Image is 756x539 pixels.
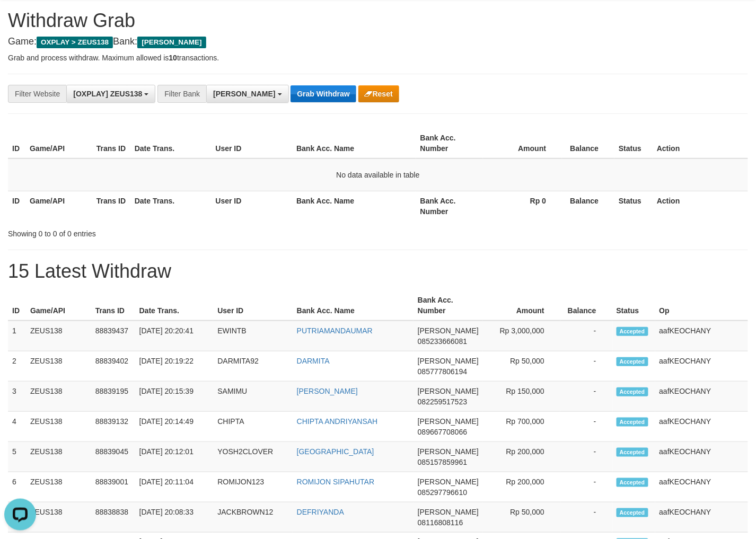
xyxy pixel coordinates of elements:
[8,351,26,382] td: 2
[91,442,135,472] td: 88839045
[655,351,748,382] td: aafKEOCHANY
[617,327,648,336] span: Accepted
[418,428,467,436] span: Copy 089667708066 to clipboard
[213,321,292,351] td: EWINTB
[91,502,135,533] td: 88838838
[612,290,655,321] th: Status
[293,290,414,321] th: Bank Acc. Name
[8,442,26,472] td: 5
[8,191,25,221] th: ID
[213,382,292,412] td: SAMIMU
[483,442,560,472] td: Rp 200,000
[26,472,91,502] td: ZEUS138
[135,351,214,382] td: [DATE] 20:19:22
[560,290,612,321] th: Balance
[213,412,292,442] td: CHIPTA
[358,85,399,102] button: Reset
[91,412,135,442] td: 88839132
[26,442,91,472] td: ZEUS138
[213,442,292,472] td: YOSH2CLOVER
[617,387,648,396] span: Accepted
[213,351,292,382] td: DARMITA92
[135,442,214,472] td: [DATE] 20:12:01
[291,85,356,102] button: Grab Withdraw
[213,290,292,321] th: User ID
[418,367,467,376] span: Copy 085777806194 to clipboard
[653,191,748,221] th: Action
[135,502,214,533] td: [DATE] 20:08:33
[26,321,91,351] td: ZEUS138
[418,447,479,456] span: [PERSON_NAME]
[560,442,612,472] td: -
[483,128,562,158] th: Amount
[26,502,91,533] td: ZEUS138
[213,502,292,533] td: JACKBROWN12
[655,502,748,533] td: aafKEOCHANY
[617,508,648,517] span: Accepted
[297,417,378,426] a: CHIPTA ANDRIYANSAH
[297,447,374,456] a: [GEOGRAPHIC_DATA]
[92,128,130,158] th: Trans ID
[135,472,214,502] td: [DATE] 20:11:04
[213,472,292,502] td: ROMIJON123
[418,397,467,406] span: Copy 082259517523 to clipboard
[483,472,560,502] td: Rp 200,000
[418,518,463,527] span: Copy 08116808116 to clipboard
[91,382,135,412] td: 88839195
[8,10,748,31] h1: Withdraw Grab
[418,458,467,466] span: Copy 085157859961 to clipboard
[135,412,214,442] td: [DATE] 20:14:49
[617,357,648,366] span: Accepted
[25,128,92,158] th: Game/API
[4,4,36,36] button: Open LiveChat chat widget
[414,290,483,321] th: Bank Acc. Number
[297,478,375,486] a: ROMIJON SIPAHUTAR
[135,321,214,351] td: [DATE] 20:20:41
[92,191,130,221] th: Trans ID
[8,321,26,351] td: 1
[8,85,66,103] div: Filter Website
[26,382,91,412] td: ZEUS138
[418,387,479,395] span: [PERSON_NAME]
[8,158,748,191] td: No data available in table
[655,321,748,351] td: aafKEOCHANY
[483,290,560,321] th: Amount
[213,90,275,98] span: [PERSON_NAME]
[26,351,91,382] td: ZEUS138
[292,191,416,221] th: Bank Acc. Name
[562,128,614,158] th: Balance
[483,382,560,412] td: Rp 150,000
[297,357,330,365] a: DARMITA
[8,412,26,442] td: 4
[560,502,612,533] td: -
[418,508,479,516] span: [PERSON_NAME]
[212,191,293,221] th: User ID
[26,290,91,321] th: Game/API
[130,191,212,221] th: Date Trans.
[655,412,748,442] td: aafKEOCHANY
[418,417,479,426] span: [PERSON_NAME]
[37,37,113,48] span: OXPLAY > ZEUS138
[617,448,648,457] span: Accepted
[206,85,288,103] button: [PERSON_NAME]
[562,191,614,221] th: Balance
[655,442,748,472] td: aafKEOCHANY
[137,37,206,48] span: [PERSON_NAME]
[418,337,467,346] span: Copy 085233666081 to clipboard
[418,357,479,365] span: [PERSON_NAME]
[8,224,307,239] div: Showing 0 to 0 of 0 entries
[26,412,91,442] td: ZEUS138
[418,326,479,335] span: [PERSON_NAME]
[292,128,416,158] th: Bank Acc. Name
[416,128,483,158] th: Bank Acc. Number
[8,128,25,158] th: ID
[169,54,177,62] strong: 10
[483,502,560,533] td: Rp 50,000
[483,351,560,382] td: Rp 50,000
[614,128,653,158] th: Status
[560,472,612,502] td: -
[8,472,26,502] td: 6
[212,128,293,158] th: User ID
[297,508,344,516] a: DEFRIYANDA
[560,382,612,412] td: -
